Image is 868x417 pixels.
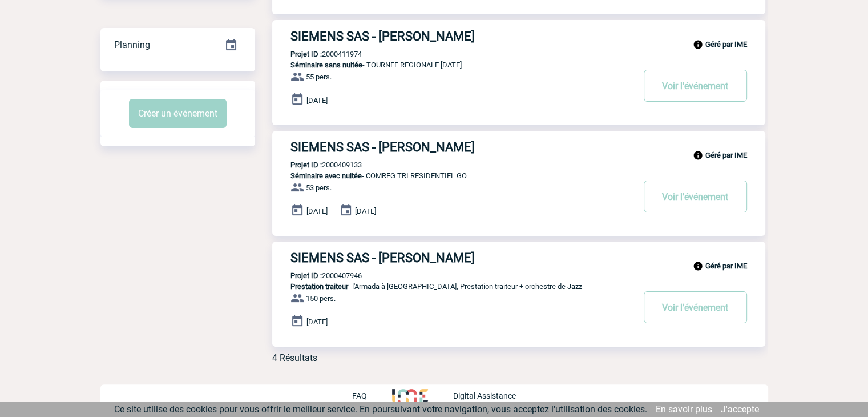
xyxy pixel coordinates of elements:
button: Créer un événement [129,99,227,128]
p: - COMREG TRI RESIDENTIEL GO [272,171,633,180]
h3: SIEMENS SAS - [PERSON_NAME] [290,29,633,43]
p: - TOURNEE REGIONALE [DATE] [272,61,633,69]
button: Voir l'événement [644,70,747,102]
p: 2000409133 [272,161,362,169]
a: FAQ [352,390,392,400]
span: [DATE] [306,207,328,215]
div: 4 Résultats [272,352,317,363]
b: Géré par IME [705,40,747,49]
a: Planning [100,27,255,61]
img: info_black_24dp.svg [693,39,703,50]
span: Ce site utilise des cookies pour vous offrir le meilleur service. En poursuivant votre navigation... [114,404,647,415]
span: Planning [114,39,150,50]
p: FAQ [352,391,367,400]
span: [DATE] [306,318,328,326]
div: Retrouvez ici tous vos événements organisés par date et état d'avancement [100,28,255,62]
p: 2000411974 [272,50,362,58]
button: Voir l'événement [644,181,747,212]
b: Projet ID : [290,50,322,58]
a: SIEMENS SAS - [PERSON_NAME] [272,251,765,265]
span: Prestation traiteur [290,282,348,291]
span: [DATE] [355,207,376,215]
b: Géré par IME [705,151,747,159]
p: Digital Assistance [453,391,516,400]
p: 2000407946 [272,271,362,280]
span: Séminaire sans nuitée [290,61,362,69]
b: Géré par IME [705,262,747,270]
a: En savoir plus [656,404,712,415]
h3: SIEMENS SAS - [PERSON_NAME] [290,140,633,154]
span: 55 pers. [306,73,332,81]
p: - l'Armada à [GEOGRAPHIC_DATA], Prestation traiteur + orchestre de Jazz [272,282,633,291]
span: [DATE] [306,96,328,105]
span: 150 pers. [306,294,336,303]
img: http://www.idealmeetingsevents.fr/ [392,389,427,403]
a: J'accepte [721,404,759,415]
img: info_black_24dp.svg [693,150,703,161]
b: Projet ID : [290,161,322,169]
h3: SIEMENS SAS - [PERSON_NAME] [290,251,633,265]
a: SIEMENS SAS - [PERSON_NAME] [272,29,765,43]
span: 53 pers. [306,183,332,192]
a: SIEMENS SAS - [PERSON_NAME] [272,140,765,154]
img: info_black_24dp.svg [693,261,703,271]
span: Séminaire avec nuitée [290,171,362,180]
b: Projet ID : [290,271,322,280]
button: Voir l'événement [644,291,747,323]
